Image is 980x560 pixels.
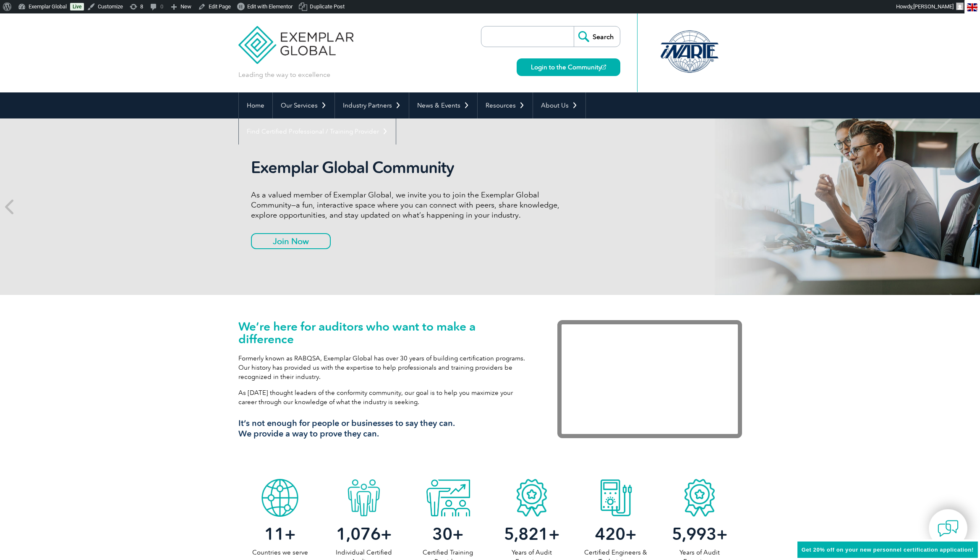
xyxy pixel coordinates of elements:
[967,3,977,11] img: en
[913,3,954,10] span: [PERSON_NAME]
[406,527,490,541] h2: +
[574,527,658,541] h2: +
[238,418,532,439] h3: It’s not enough for people or businesses to say they can. We provide a way to prove they can.
[273,92,335,118] a: Our Services
[557,320,742,438] iframe: Exemplar Global: Working together to make a difference
[264,524,285,544] span: 11
[238,548,322,557] p: Countries we serve
[238,320,532,345] h1: We’re here for auditors who want to make a difference
[658,527,742,541] h2: +
[672,524,716,544] span: 5,993
[595,524,625,544] span: 420
[504,524,549,544] span: 5,821
[239,92,272,118] a: Home
[478,92,533,118] a: Resources
[533,92,585,118] a: About Us
[335,92,409,118] a: Industry Partners
[938,518,959,539] img: contact-chat.png
[247,3,293,10] span: Edit with Elementor
[238,354,532,381] p: Formerly known as RABQSA, Exemplar Global has over 30 years of building certification programs. O...
[517,58,620,76] a: Login to the Community
[432,524,452,544] span: 30
[601,65,606,69] img: open_square.png
[490,527,574,541] h2: +
[238,388,532,407] p: As [DATE] thought leaders of the conformity community, our goal is to help you maximize your care...
[251,158,566,177] h2: Exemplar Global Community
[70,3,84,11] a: Live
[239,118,396,145] a: Find Certified Professional / Training Provider
[238,527,322,541] h2: +
[322,527,406,541] h2: +
[251,233,331,249] a: Join Now
[802,547,974,553] span: Get 20% off on your new personnel certification application!
[336,524,381,544] span: 1,076
[574,26,620,47] input: Search
[251,190,566,220] p: As a valued member of Exemplar Global, we invite you to join the Exemplar Global Community—a fun,...
[238,13,354,64] img: Exemplar Global
[409,92,477,118] a: News & Events
[238,70,330,79] p: Leading the way to excellence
